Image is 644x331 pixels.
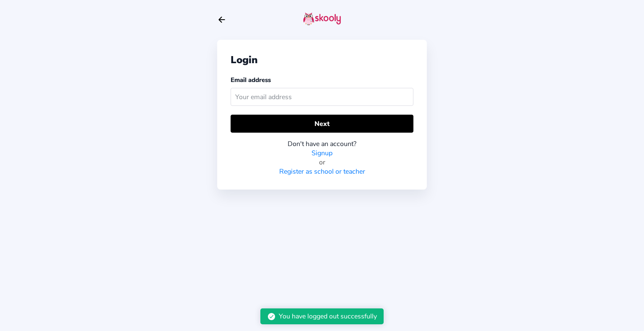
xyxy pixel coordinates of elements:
[231,53,413,67] div: Login
[217,15,226,24] button: arrow back outline
[231,88,413,106] input: Your email address
[231,139,413,149] div: Don't have an account?
[231,115,413,133] button: Next
[231,158,413,167] div: or
[303,12,341,26] img: skooly-logo.png
[279,312,377,321] div: You have logged out successfully
[312,149,332,158] a: Signup
[231,76,271,84] label: Email address
[279,167,365,176] a: Register as school or teacher
[267,312,276,321] ion-icon: checkmark circle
